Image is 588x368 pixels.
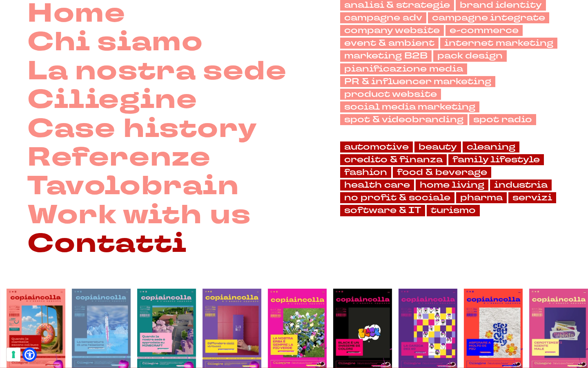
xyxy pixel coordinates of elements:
a: software & IT [340,205,425,216]
a: campagne integrate [428,12,549,23]
a: family lifestyle [448,154,544,165]
a: Referenze [27,144,211,172]
a: Open Accessibility Menu [24,350,35,360]
a: internet marketing [440,38,557,49]
a: spot radio [469,114,536,125]
a: credito & finanza [340,154,447,165]
a: turismo [427,205,480,216]
a: industria [490,180,552,191]
a: servizi [508,192,556,203]
a: campagne adv [340,12,426,23]
a: home living [416,180,488,191]
a: fashion [340,167,391,178]
a: food & beverage [393,167,491,178]
a: cleaning [463,141,519,153]
a: health care [340,180,414,191]
a: La nostra sede [27,57,287,86]
a: Work with us [27,201,251,230]
a: pack design [433,50,507,61]
a: PR & influencer marketing [340,76,495,87]
a: event & ambient [340,38,439,49]
a: Case history [27,115,257,144]
a: company website [340,25,444,36]
a: Chi siamo [27,28,203,57]
a: e-commerce [445,25,523,36]
a: social media marketing [340,101,479,112]
a: pharma [456,192,507,203]
a: automotive [340,141,413,153]
a: spot & videobranding [340,114,468,125]
a: beauty [414,141,461,153]
a: pianificazione media [340,63,467,74]
a: marketing B2B [340,50,432,61]
a: Tavolobrain [27,172,239,201]
a: product website [340,89,441,100]
a: no profit & sociale [340,192,454,203]
a: Ciliegine [27,86,197,114]
a: Contatti [27,230,187,258]
button: Le tue preferenze relative al consenso per le tecnologie di tracciamento [7,348,20,361]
